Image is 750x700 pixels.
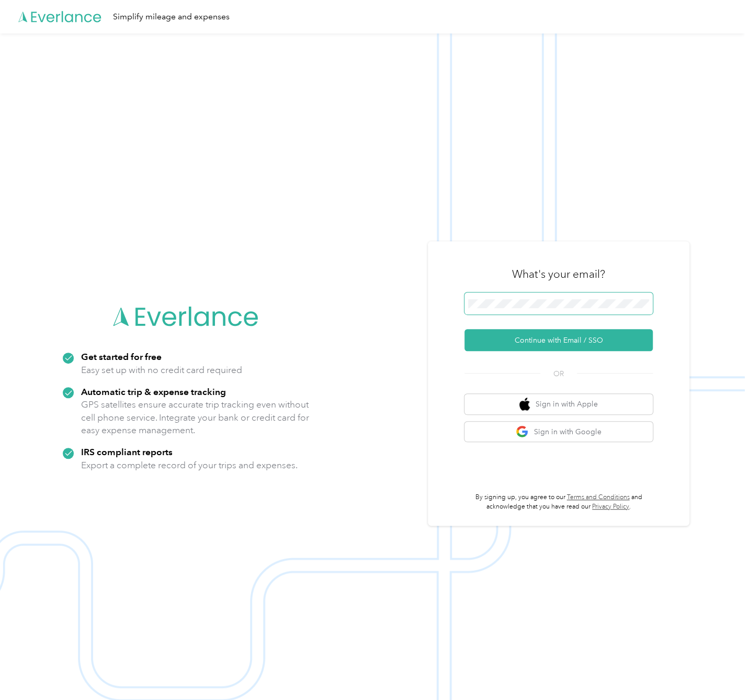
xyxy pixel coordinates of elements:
img: google logo [516,425,529,438]
h3: What's your email? [512,267,605,281]
p: Easy set up with no credit card required [81,364,242,377]
img: apple logo [519,398,530,411]
button: google logoSign in with Google [464,422,653,442]
button: Continue with Email / SSO [464,329,653,351]
button: apple logoSign in with Apple [464,394,653,414]
a: Privacy Policy [592,503,629,511]
strong: IRS compliant reports [81,446,173,457]
p: GPS satellites ensure accurate trip tracking even without cell phone service. Integrate your bank... [81,398,310,437]
a: Terms and Conditions [567,493,630,501]
p: By signing up, you agree to our and acknowledge that you have read our . [464,493,653,511]
strong: Automatic trip & expense tracking [81,386,226,397]
strong: Get started for free [81,351,162,362]
span: OR [540,368,577,379]
p: Export a complete record of your trips and expenses. [81,459,298,472]
div: Simplify mileage and expenses [113,10,230,24]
